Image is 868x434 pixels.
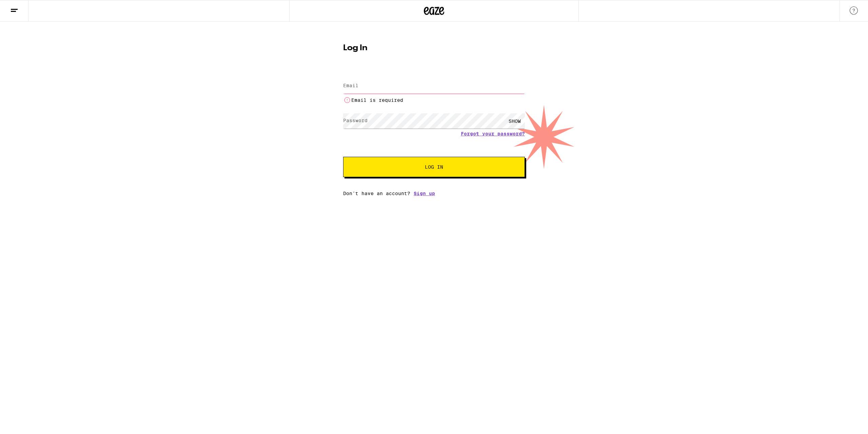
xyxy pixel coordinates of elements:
a: Sign up [414,191,435,196]
input: Email [343,78,525,94]
button: Log In [343,157,525,177]
div: SHOW [505,113,525,129]
span: Log In [425,165,443,169]
label: Password [343,118,368,123]
li: Email is required [343,96,525,104]
div: Don't have an account? [343,191,525,196]
label: Email [343,83,358,88]
a: Forgot your password? [461,131,525,136]
h1: Log In [343,44,525,52]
